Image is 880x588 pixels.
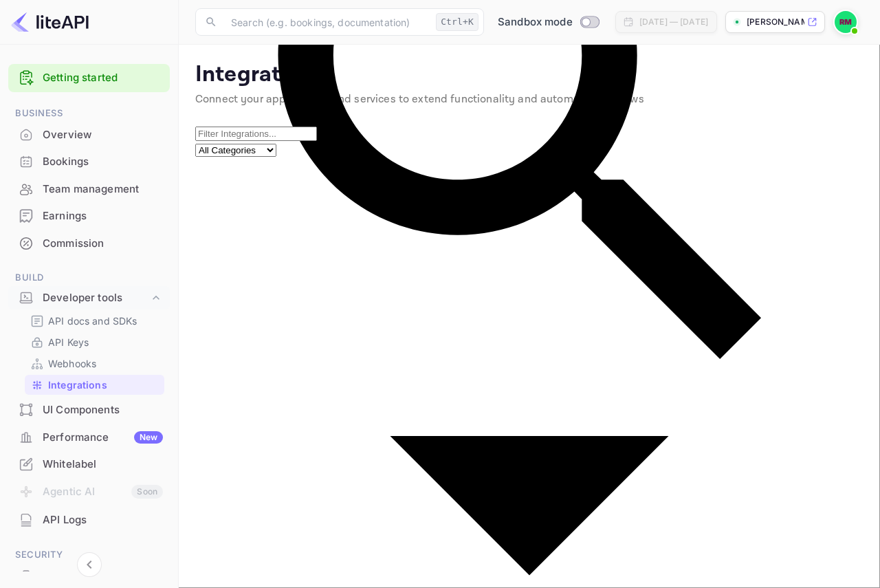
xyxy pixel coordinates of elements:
[8,424,170,450] a: PerformanceNew
[8,547,170,563] span: Security
[8,451,170,477] a: Whitelabel
[8,122,170,149] div: Overview
[43,512,163,528] div: API Logs
[8,149,170,174] a: Bookings
[8,563,170,588] a: Fraud management
[77,552,102,577] button: Collapse navigation
[498,14,573,30] span: Sandbox mode
[43,154,163,170] div: Bookings
[30,335,159,349] a: API Keys
[639,16,708,28] div: [DATE] — [DATE]
[43,290,149,306] div: Developer tools
[48,314,137,328] p: API docs and SDKs
[25,332,164,352] div: API Keys
[8,203,170,230] div: Earnings
[8,451,170,478] div: Whitelabel
[8,397,170,422] a: UI Components
[8,122,170,147] a: Overview
[25,353,164,373] div: Webhooks
[195,127,317,141] input: Filter Integrations...
[43,70,163,86] a: Getting started
[43,568,163,584] div: Fraud management
[48,356,96,371] p: Webhooks
[8,64,170,92] div: Getting started
[8,106,170,121] span: Business
[8,397,170,424] div: UI Components
[8,270,170,285] span: Build
[43,182,163,197] div: Team management
[43,208,163,224] div: Earnings
[43,402,163,418] div: UI Components
[25,375,164,395] div: Integrations
[8,203,170,228] a: Earnings
[492,14,604,30] div: Switch to Production mode
[8,176,170,202] a: Team management
[8,230,170,256] a: Commission
[11,11,89,33] img: LiteAPI logo
[436,13,478,31] div: Ctrl+K
[223,8,430,36] input: Search (e.g. bookings, documentation)
[835,11,857,33] img: Rodrigo Mendez
[8,176,170,203] div: Team management
[48,335,89,349] p: API Keys
[43,236,163,252] div: Commission
[43,457,163,472] div: Whitelabel
[8,507,170,534] div: API Logs
[30,356,159,371] a: Webhooks
[8,507,170,532] a: API Logs
[30,314,159,328] a: API docs and SDKs
[48,378,107,392] p: Integrations
[30,378,159,392] a: Integrations
[134,431,163,444] div: New
[43,127,163,143] div: Overview
[8,286,170,310] div: Developer tools
[25,311,164,331] div: API docs and SDKs
[8,424,170,451] div: PerformanceNew
[747,16,804,28] p: [PERSON_NAME].n...
[8,230,170,257] div: Commission
[43,430,163,446] div: Performance
[8,149,170,175] div: Bookings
